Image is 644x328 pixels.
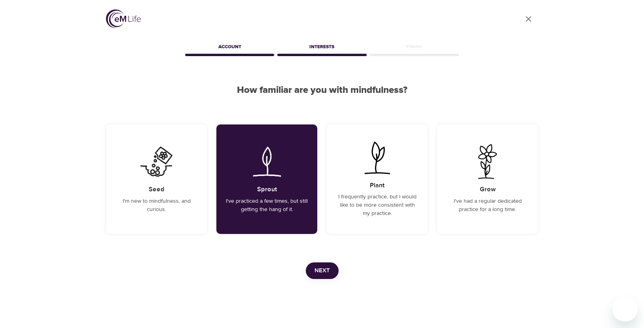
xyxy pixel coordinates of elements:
img: I've practiced a few times, but still getting the hang of it. [247,144,287,179]
img: logo [106,9,141,28]
img: I frequently practice, but I would like to be more consistent with my practice. [357,140,397,175]
p: I'm new to mindfulness, and curious. [116,197,197,214]
div: I've practiced a few times, but still getting the hang of it.SproutI've practiced a few times, bu... [216,124,317,234]
h5: Grow [480,185,496,194]
p: I've practiced a few times, but still getting the hang of it. [226,197,308,214]
iframe: Button to launch messaging window [612,296,638,322]
div: I've had a regular dedicated practice for a long time.GrowI've had a regular dedicated practice f... [437,124,538,234]
p: I frequently practice, but I would like to be more consistent with my practice. [336,193,418,218]
h5: Plant [370,181,385,190]
img: I've had a regular dedicated practice for a long time. [468,144,508,179]
img: I'm new to mindfulness, and curious. [136,144,176,179]
h5: Sprout [257,185,277,194]
a: close [519,9,538,28]
div: I frequently practice, but I would like to be more consistent with my practice.PlantI frequently ... [327,124,428,234]
h2: How familiar are you with mindfulness? [106,85,538,96]
h5: Seed [149,185,165,194]
span: Next [314,266,330,276]
p: I've had a regular dedicated practice for a long time. [447,197,528,214]
button: Next [306,262,339,279]
div: I'm new to mindfulness, and curious.SeedI'm new to mindfulness, and curious. [106,124,207,234]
